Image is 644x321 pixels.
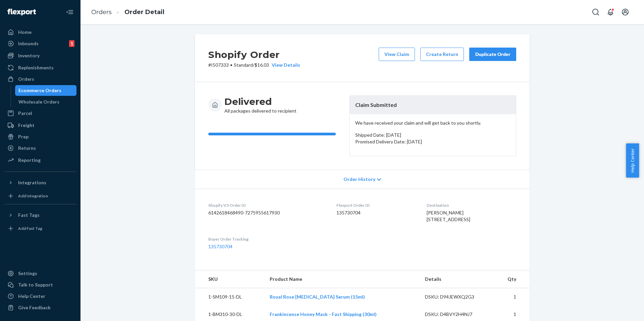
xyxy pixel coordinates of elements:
[18,29,32,36] div: Home
[18,52,40,59] div: Inventory
[355,132,511,138] p: Shipped Date: [DATE]
[224,95,297,114] div: All packages delivered to recipient
[18,157,41,164] div: Reporting
[195,288,264,306] td: 1-SM109-15-DL
[4,27,76,38] a: Home
[18,76,34,82] div: Orders
[469,48,516,61] button: Duplicate Order
[15,85,77,96] a: Ecommerce Orders
[18,193,48,199] div: Add Integration
[379,48,415,61] button: View Claim
[604,5,617,19] button: Open notifications
[18,226,42,231] div: Add Fast Tag
[18,270,37,277] div: Settings
[208,209,326,216] dd: 6142618468490-7275955617930
[626,143,639,178] button: Help Center
[425,294,488,300] div: DSKU: D94JEWXQ2G3
[86,2,170,22] ol: breadcrumbs
[427,210,470,222] span: [PERSON_NAME] [STREET_ADDRESS]
[208,236,326,242] dt: Buyer Order Tracking
[18,133,29,140] div: Prep
[4,131,76,142] a: Prep
[4,279,76,290] button: Talk to Support
[18,110,32,117] div: Parcel
[4,62,76,73] a: Replenishments
[264,270,420,288] th: Product Name
[18,212,40,218] div: Fast Tags
[91,8,112,16] a: Orders
[427,202,516,208] dt: Destination
[336,209,416,216] dd: 135730704
[4,50,76,61] a: Inventory
[208,62,300,68] p: # I507333 / $16.03
[336,202,416,208] dt: Flexport Order ID
[4,191,76,201] a: Add Integration
[234,62,253,68] span: Standard
[420,270,493,288] th: Details
[355,120,511,126] p: We have received your claim and will get back to you shortly.
[420,48,464,61] button: Create Return
[4,210,76,220] button: Fast Tags
[18,293,45,300] div: Help Center
[195,270,264,288] th: SKU
[18,87,61,94] div: Ecommerce Orders
[4,177,76,188] button: Integrations
[208,244,232,249] a: 135730704
[224,95,297,108] h3: Delivered
[4,223,76,234] a: Add Fast Tag
[18,281,53,288] div: Talk to Support
[475,51,511,58] div: Duplicate Order
[4,120,76,131] a: Freight
[589,5,602,19] button: Open Search Box
[18,122,35,129] div: Freight
[355,138,511,145] p: Promised Delivery Date: [DATE]
[18,179,46,186] div: Integrations
[270,311,377,317] a: Frankincense Honey Mask - Fast Shipping (30ml)
[343,176,375,183] span: Order History
[208,202,326,208] dt: Shopify V3 Order ID
[4,291,76,302] a: Help Center
[208,48,300,62] h2: Shopify Order
[124,8,164,16] a: Order Detail
[4,143,76,153] a: Returns
[4,74,76,84] a: Orders
[4,268,76,279] a: Settings
[18,99,59,105] div: Wholesale Orders
[4,38,76,49] a: Inbounds1
[18,64,54,71] div: Replenishments
[7,9,36,15] img: Flexport logo
[425,311,488,318] div: DSKU: D4BVY2H4NJ7
[619,5,632,19] button: Open account menu
[18,304,51,311] div: Give Feedback
[269,62,300,68] button: View Details
[69,40,74,47] div: 1
[493,288,530,306] td: 1
[4,155,76,166] a: Reporting
[493,270,530,288] th: Qty
[230,62,232,68] span: •
[350,96,516,114] header: Claim Submitted
[18,40,39,47] div: Inbounds
[15,97,77,107] a: Wholesale Orders
[63,5,76,19] button: Close Navigation
[4,108,76,119] a: Parcel
[4,302,76,313] button: Give Feedback
[270,294,365,300] a: Royal Rose [MEDICAL_DATA] Serum (15ml)
[600,301,637,318] iframe: Opens a widget where you can chat to one of our agents
[18,145,36,151] div: Returns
